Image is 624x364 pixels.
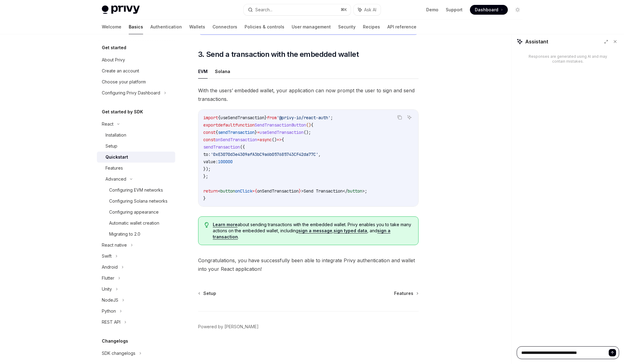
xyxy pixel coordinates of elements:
[245,20,284,34] a: Policies & controls
[426,7,438,13] a: Demo
[102,89,160,97] div: Configuring Privy Dashboard
[394,290,413,296] span: Features
[97,54,175,65] a: About Privy
[282,137,284,142] span: {
[203,290,216,296] span: Setup
[218,115,220,120] span: {
[354,4,381,15] button: Ask AI
[446,7,463,13] a: Support
[102,296,118,304] div: NodeJS
[102,6,140,14] img: light logo
[526,54,609,64] div: Responses are generated using AI and may contain mistakes.
[211,152,318,157] span: '0xE3070d3e4309afA3bC9a6b057685743CF42da77C'
[105,142,117,150] div: Setup
[203,166,211,172] span: });
[203,174,208,179] span: };
[203,152,211,157] span: to:
[198,256,419,273] span: Congratulations, you have successfully been able to integrate Privy authentication and wallet int...
[260,130,304,135] span: useSendTransaction
[97,229,175,240] a: Migrating to 2.0
[198,324,259,330] a: Powered by [PERSON_NAME]
[216,130,218,135] span: {
[105,175,126,183] div: Advanced
[220,115,264,120] span: useSendTransaction
[205,222,209,228] svg: Tip
[299,188,301,194] span: }
[304,130,311,135] span: ();
[203,196,206,201] span: }
[97,185,175,196] a: Configuring EVM networks
[311,122,313,128] span: {
[348,188,362,194] span: button
[150,20,182,34] a: Authentication
[102,337,128,345] h5: Changelogs
[292,20,331,34] a: User management
[109,197,168,205] div: Configuring Solana networks
[203,122,218,128] span: export
[105,131,126,139] div: Installation
[277,115,330,120] span: '@privy-io/react-auth'
[102,120,113,128] div: React
[109,230,140,238] div: Migrating to 2.0
[105,153,128,161] div: Quickstart
[102,274,114,282] div: Flutter
[277,137,282,142] span: =>
[525,38,548,45] span: Assistant
[475,7,498,13] span: Dashboard
[255,122,306,128] span: SendTransactionButton
[513,5,522,15] button: Toggle dark mode
[102,285,112,293] div: Unity
[102,67,139,75] div: Create an account
[203,188,218,194] span: return
[272,137,277,142] span: ()
[362,188,365,194] span: >
[257,130,260,135] span: =
[330,115,333,120] span: ;
[102,252,112,260] div: Swift
[109,219,159,227] div: Automatic wallet creation
[235,188,252,194] span: onClick
[109,208,159,216] div: Configuring appearance
[102,263,118,271] div: Android
[199,290,216,296] a: Setup
[387,20,416,34] a: API reference
[470,5,508,15] a: Dashboard
[97,65,175,76] a: Create an account
[235,122,255,128] span: function
[102,318,120,326] div: REST API
[216,137,257,142] span: onSendTransaction
[105,164,123,172] div: Features
[306,122,311,128] span: ()
[394,290,418,296] a: Features
[396,113,404,121] button: Copy the contents from the code block
[240,144,245,150] span: ({
[255,188,257,194] span: {
[343,188,348,194] span: </
[218,188,220,194] span: <
[198,50,359,59] span: 3. Send a transaction with the embedded wallet
[255,130,257,135] span: }
[203,130,216,135] span: const
[318,152,321,157] span: ,
[213,222,412,240] span: about sending transactions with the embedded wallet. Privy enables you to take many actions on th...
[267,115,277,120] span: from
[257,137,260,142] span: =
[203,159,218,164] span: value:
[102,44,126,51] h5: Get started
[129,20,143,34] a: Basics
[405,113,413,121] button: Ask AI
[203,115,218,120] span: import
[102,307,116,315] div: Python
[218,130,255,135] span: sendTransaction
[341,7,347,12] span: ⌘ K
[365,188,367,194] span: ;
[198,64,208,79] button: EVM
[304,188,343,194] span: Send Transaction
[97,196,175,207] a: Configuring Solana networks
[203,144,240,150] span: sendTransaction
[213,222,238,227] a: Learn more
[102,241,127,249] div: React native
[97,218,175,229] a: Automatic wallet creation
[609,349,616,356] button: Send message
[97,141,175,152] a: Setup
